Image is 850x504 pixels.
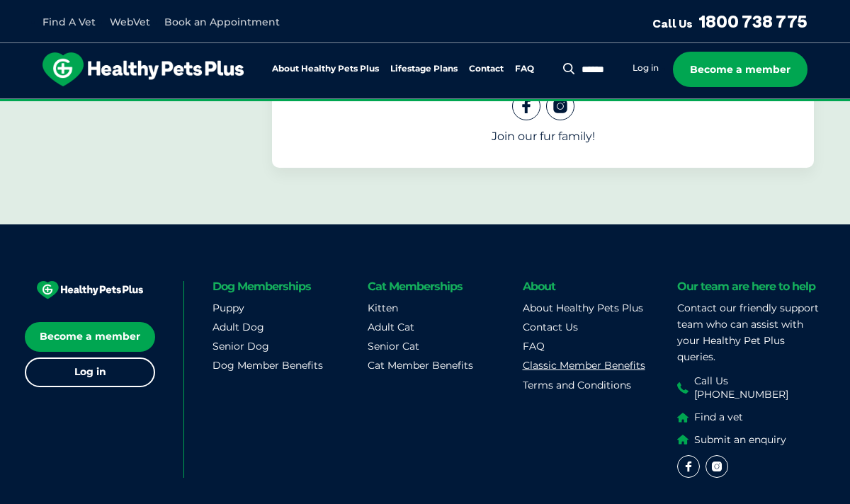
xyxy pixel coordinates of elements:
[368,281,516,292] h6: Cat Memberships
[42,16,96,28] a: Find A Vet
[212,281,361,292] h6: Dog Memberships
[37,281,143,299] img: HEALTHY PETS PLUS
[677,374,825,402] a: Call Us [PHONE_NUMBER]
[368,359,473,372] a: Cat Member Benefits
[515,64,534,74] a: FAQ
[212,359,323,372] a: Dog Member Benefits
[523,379,631,391] a: Terms and Conditions
[652,16,693,30] span: Call Us
[368,321,414,333] a: Adult Cat
[272,64,379,74] a: About Healthy Pets Plus
[110,16,150,28] a: WebVet
[673,52,807,87] a: Become a member
[677,300,825,366] p: Contact our friendly support team who can assist with your Healthy Pet Plus queries.
[212,321,264,333] a: Adult Dog
[212,340,269,353] a: Senior Dog
[161,99,690,112] span: Proactive, preventative wellness program designed to keep your pet healthier and happier for longer
[523,321,578,333] a: Contact Us
[652,11,807,32] a: Call Us1800 738 775
[523,359,645,372] a: Classic Member Benefits
[368,340,419,353] a: Senior Cat
[492,129,595,144] p: Join our fur family!
[677,433,825,447] a: Submit an enquiry
[368,302,398,314] a: Kitten
[677,281,815,292] h6: Our team are here to help
[523,302,643,314] a: About Healthy Pets Plus
[212,302,244,314] a: Puppy
[25,322,155,352] a: Become a member
[694,411,743,425] span: Find a vet
[523,340,545,353] a: FAQ
[633,62,659,74] a: Log in
[677,411,825,425] a: Find a vet
[390,64,458,74] a: Lifestage Plans
[25,357,155,387] a: Log in
[523,281,671,292] h6: About
[469,64,504,74] a: Contact
[164,16,280,28] a: Book an Appointment
[42,52,244,86] img: hpp-logo
[560,62,578,76] button: Search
